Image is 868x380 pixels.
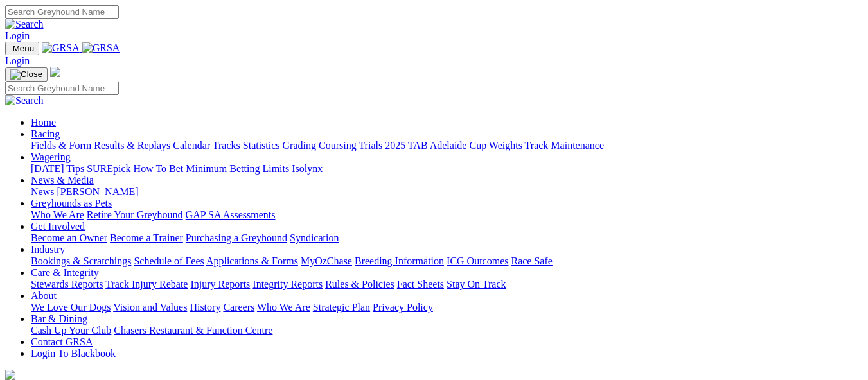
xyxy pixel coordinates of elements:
[31,255,131,266] a: Bookings & Scratchings
[257,302,310,313] a: Who We Are
[373,302,433,313] a: Privacy Policy
[31,128,60,139] a: Racing
[31,163,84,174] a: [DATE] Tips
[359,140,382,151] a: Trials
[31,186,54,197] a: News
[31,325,111,336] a: Cash Up Your Club
[114,325,272,336] a: Chasers Restaurant & Function Centre
[223,302,254,313] a: Careers
[31,279,103,289] a: Stewards Reports
[87,209,183,220] a: Retire Your Greyhound
[186,209,276,220] a: GAP SA Assessments
[31,209,84,220] a: Who We Are
[511,255,552,266] a: Race Safe
[57,186,138,197] a: [PERSON_NAME]
[110,232,183,243] a: Become a Trainer
[82,42,120,54] img: GRSA
[5,82,119,95] input: Search
[134,163,184,174] a: How To Bet
[301,255,352,266] a: MyOzChase
[5,95,44,107] img: Search
[31,163,863,175] div: Wagering
[31,140,91,151] a: Fields & Form
[5,55,30,66] a: Login
[325,279,394,289] a: Rules & Policies
[292,163,323,174] a: Isolynx
[252,279,323,289] a: Integrity Reports
[5,67,48,82] button: Toggle navigation
[243,140,280,151] a: Statistics
[355,255,444,266] a: Breeding Information
[87,163,130,174] a: SUREpick
[10,69,42,80] img: Close
[319,140,357,151] a: Coursing
[31,279,863,290] div: Care & Integrity
[31,186,863,198] div: News & Media
[31,117,56,128] a: Home
[173,140,210,151] a: Calendar
[113,302,187,313] a: Vision and Values
[31,151,71,162] a: Wagering
[190,302,220,313] a: History
[385,140,486,151] a: 2025 TAB Adelaide Cup
[5,19,44,30] img: Search
[31,302,863,313] div: About
[313,302,370,313] a: Strategic Plan
[31,267,99,278] a: Care & Integrity
[447,255,508,266] a: ICG Outcomes
[447,279,506,289] a: Stay On Track
[31,140,863,151] div: Racing
[31,255,863,267] div: Industry
[5,370,15,380] img: logo-grsa-white.png
[186,232,287,243] a: Purchasing a Greyhound
[31,336,93,347] a: Contact GRSA
[525,140,604,151] a: Track Maintenance
[206,255,298,266] a: Applications & Forms
[31,244,65,255] a: Industry
[5,42,39,55] button: Toggle navigation
[5,30,30,41] a: Login
[31,302,111,313] a: We Love Our Dogs
[31,209,863,221] div: Greyhounds as Pets
[190,279,250,289] a: Injury Reports
[134,255,204,266] a: Schedule of Fees
[31,198,112,209] a: Greyhounds as Pets
[290,232,339,243] a: Syndication
[50,67,60,77] img: logo-grsa-white.png
[283,140,316,151] a: Grading
[213,140,240,151] a: Tracks
[42,42,80,54] img: GRSA
[31,290,57,301] a: About
[397,279,444,289] a: Fact Sheets
[31,313,87,324] a: Bar & Dining
[31,232,863,244] div: Get Involved
[31,221,85,232] a: Get Involved
[5,5,119,19] input: Search
[489,140,522,151] a: Weights
[31,175,94,186] a: News & Media
[94,140,170,151] a: Results & Replays
[31,348,116,359] a: Login To Blackbook
[186,163,289,174] a: Minimum Betting Limits
[105,279,188,289] a: Track Injury Rebate
[13,44,34,53] span: Menu
[31,325,863,336] div: Bar & Dining
[31,232,107,243] a: Become an Owner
